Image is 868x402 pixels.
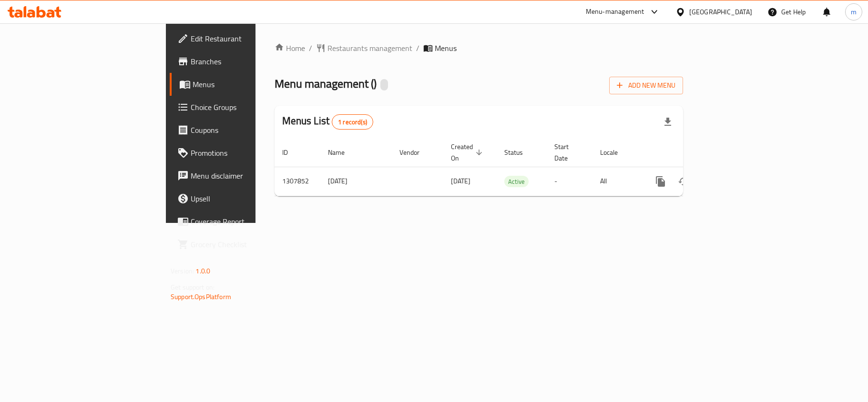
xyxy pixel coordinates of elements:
a: Support.OpsPlatform [171,291,231,303]
a: Menu disclaimer [170,164,311,187]
span: Name [328,147,357,158]
span: Vendor [399,147,432,158]
span: Grocery Checklist [191,239,303,250]
th: Actions [642,138,748,167]
a: Coupons [170,119,311,141]
span: Choice Groups [191,101,303,113]
li: / [416,42,419,54]
span: Menus [193,79,303,90]
span: 1.0.0 [195,265,210,277]
a: Grocery Checklist [170,233,311,256]
span: Coupons [191,124,303,136]
a: Choice Groups [170,96,311,119]
a: Coverage Report [170,210,311,233]
button: more [649,170,672,193]
a: Edit Restaurant [170,27,311,50]
a: Branches [170,50,311,73]
span: Status [504,147,535,158]
span: Promotions [191,147,303,159]
button: Add New Menu [609,77,683,94]
div: Total records count [332,114,373,130]
td: - [547,167,592,196]
a: Upsell [170,187,311,210]
button: Change Status [672,170,695,193]
table: enhanced table [275,138,748,196]
span: ID [282,147,300,158]
span: 1 record(s) [332,118,373,127]
span: Created On [451,141,485,164]
a: Promotions [170,141,311,164]
span: Branches [191,56,303,67]
a: Menus [170,73,311,96]
span: m [851,7,857,17]
nav: breadcrumb [275,42,683,54]
div: Export file [656,111,679,133]
div: [GEOGRAPHIC_DATA] [689,7,752,17]
span: Get support on: [171,281,214,293]
span: Edit Restaurant [191,33,303,44]
a: Restaurants management [316,42,412,54]
span: Coverage Report [191,216,303,227]
span: Add New Menu [617,80,675,91]
span: Menu management ( ) [275,73,377,94]
span: Menu disclaimer [191,170,303,181]
h2: Menus List [282,114,373,130]
span: Locale [600,147,630,158]
span: Active [504,176,529,187]
span: Version: [171,265,194,277]
td: [DATE] [320,167,392,196]
td: All [592,167,642,196]
div: Menu-management [586,6,644,18]
span: Start Date [554,141,581,164]
span: Upsell [191,193,303,204]
span: Restaurants management [327,42,412,54]
span: [DATE] [451,175,470,187]
span: Menus [435,42,457,54]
